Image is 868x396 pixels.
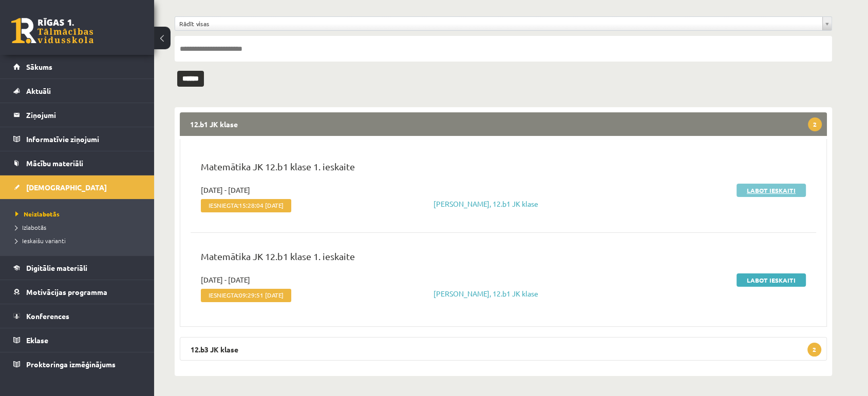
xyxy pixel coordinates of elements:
[13,304,141,328] a: Konferences
[15,223,144,232] a: Izlabotās
[13,103,141,127] a: Ziņojumi
[737,184,806,197] a: Labot ieskaiti
[26,86,51,95] span: Aktuāli
[13,352,141,376] a: Proktoringa izmēģinājums
[180,337,827,361] legend: 12.b3 JK klase
[201,199,291,212] span: Iesniegta:
[13,280,141,304] a: Motivācijas programma
[807,343,821,357] span: 2
[13,256,141,280] a: Digitālie materiāli
[433,199,538,208] a: [PERSON_NAME], 12.b1 JK klase
[808,117,822,131] span: 2
[239,202,284,209] span: 15:28:04 [DATE]
[201,249,806,268] p: Matemātika JK 12.b1 klase 1. ieskaite
[201,289,291,302] span: Iesniegta:
[201,274,250,285] span: [DATE] - [DATE]
[15,210,60,218] span: Neizlabotās
[26,335,48,345] span: Eklase
[13,328,141,352] a: Eklase
[15,236,66,245] span: Ieskaišu varianti
[13,79,141,103] a: Aktuāli
[433,289,538,298] a: [PERSON_NAME], 12.b1 JK klase
[15,223,46,231] span: Izlabotās
[201,160,806,179] p: Matemātika JK 12.b1 klase 1. ieskaite
[239,291,284,299] span: 09:29:51 [DATE]
[26,183,107,192] span: [DEMOGRAPHIC_DATA]
[179,17,818,30] span: Rādīt visas
[737,273,806,287] a: Labot ieskaiti
[26,360,116,369] span: Proktoringa izmēģinājums
[13,55,141,78] a: Sākums
[180,112,827,136] legend: 12.b1 JK klase
[26,311,69,321] span: Konferences
[13,127,141,151] a: Informatīvie ziņojumi
[26,62,52,71] span: Sākums
[11,18,93,44] a: Rīgas 1. Tālmācības vidusskola
[175,17,832,30] a: Rādīt visas
[26,287,107,296] span: Motivācijas programma
[15,209,144,219] a: Neizlabotās
[26,103,141,127] legend: Ziņojumi
[26,263,87,272] span: Digitālie materiāli
[201,185,250,195] span: [DATE] - [DATE]
[26,127,141,151] legend: Informatīvie ziņojumi
[26,159,83,168] span: Mācību materiāli
[15,236,144,245] a: Ieskaišu varianti
[13,175,141,199] a: [DEMOGRAPHIC_DATA]
[13,151,141,175] a: Mācību materiāli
